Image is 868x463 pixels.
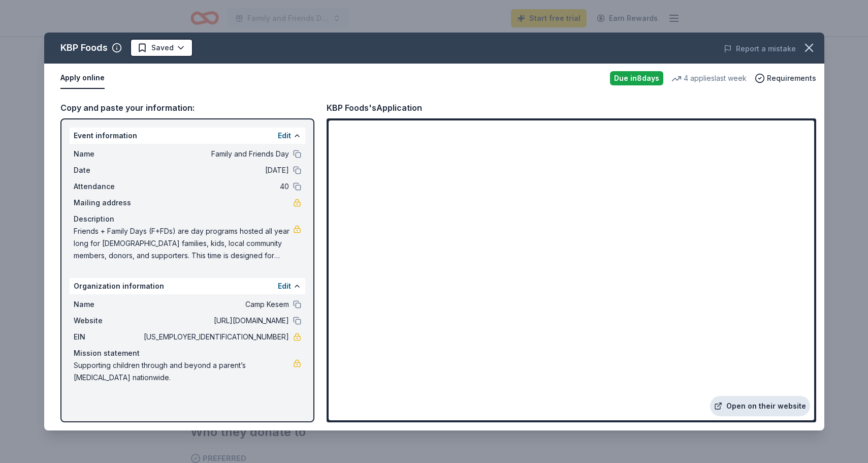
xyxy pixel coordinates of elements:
[327,101,422,114] div: KBP Foods's Application
[142,148,289,160] span: Family and Friends Day
[74,180,142,193] span: Attendance
[70,128,305,144] div: Event information
[130,39,193,57] button: Saved
[671,72,747,84] div: 4 applies last week
[74,164,142,176] span: Date
[74,359,293,384] span: Supporting children through and beyond a parent’s [MEDICAL_DATA] nationwide.
[74,347,301,359] div: Mission statement
[610,71,663,85] div: Due in 8 days
[60,40,108,56] div: KBP Foods
[74,148,142,160] span: Name
[710,396,810,416] a: Open on their website
[70,278,305,294] div: Organization information
[74,331,142,343] span: EIN
[74,213,301,225] div: Description
[151,42,174,54] span: Saved
[142,180,289,193] span: 40
[74,298,142,311] span: Name
[74,315,142,327] span: Website
[142,315,289,327] span: [URL][DOMAIN_NAME]
[74,225,293,262] span: Friends + Family Days (F+FDs) are day programs hosted all year long for [DEMOGRAPHIC_DATA] famili...
[142,331,289,343] span: [US_EMPLOYER_IDENTIFICATION_NUMBER]
[278,280,291,292] button: Edit
[142,164,289,176] span: [DATE]
[724,43,796,55] button: Report a mistake
[278,130,291,142] button: Edit
[74,197,142,209] span: Mailing address
[60,101,314,114] div: Copy and paste your information:
[755,72,816,84] button: Requirements
[142,298,289,311] span: Camp Kesem
[60,68,105,89] button: Apply online
[767,72,816,84] span: Requirements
